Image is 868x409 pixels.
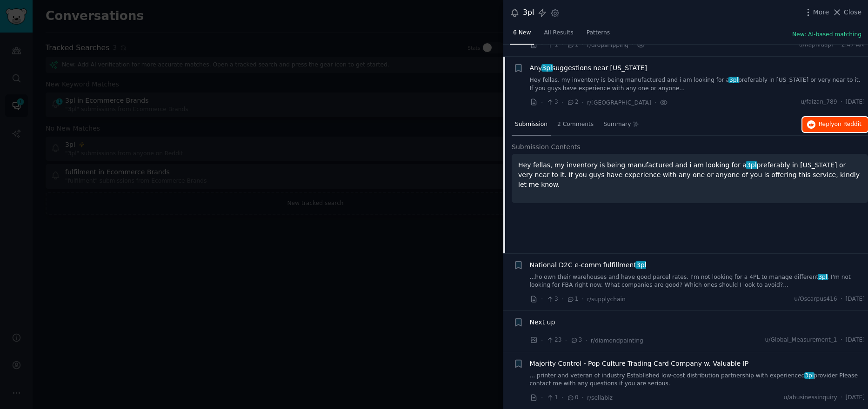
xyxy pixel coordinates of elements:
[567,98,578,106] span: 2
[530,372,865,388] a: ... printer and veteran of industry Established low-cost distribution partnership with experience...
[587,29,610,37] span: Patterns
[541,98,543,107] span: ·
[632,40,634,50] span: ·
[546,41,558,49] span: 1
[804,372,815,379] span: 3pl
[728,77,739,83] span: 3pl
[541,336,543,345] span: ·
[541,393,543,402] span: ·
[513,29,531,37] span: 6 New
[635,261,647,269] span: 3pl
[802,117,868,132] button: Replyon Reddit
[541,40,543,50] span: ·
[530,63,647,73] a: Any3plsuggestions near [US_STATE]
[515,120,548,129] span: Submission
[557,120,594,129] span: 2 Comments
[510,26,534,45] a: 6 New
[565,336,567,345] span: ·
[585,336,587,345] span: ·
[844,7,861,17] span: Close
[818,274,828,280] span: 3pl
[582,98,584,107] span: ·
[546,98,558,106] span: 3
[570,336,582,344] span: 3
[530,273,865,290] a: ...ho own their warehouses and have good parcel rates. I'm not looking for a 4PL to manage differ...
[544,29,573,37] span: All Results
[567,41,578,49] span: 1
[783,394,837,402] span: u/abusinessinquiry
[561,40,563,50] span: ·
[846,394,865,402] span: [DATE]
[561,393,563,402] span: ·
[587,395,613,401] span: r/sellabiz
[582,393,584,402] span: ·
[799,41,833,49] span: u/Raphidapi
[530,260,647,270] a: National D2C e-comm fulfillment3pl
[561,294,563,304] span: ·
[546,394,558,402] span: 1
[530,359,749,369] a: Majority Control - Pop Culture Trading Card Company w. Valuable IP
[582,40,584,50] span: ·
[530,63,647,73] span: Any suggestions near [US_STATE]
[819,120,861,129] span: Reply
[746,161,757,169] span: 3pl
[603,120,631,129] span: Summary
[587,42,628,48] span: r/dropshipping
[591,337,643,344] span: r/diamondpainting
[561,98,563,107] span: ·
[541,64,553,72] span: 3pl
[523,7,534,19] div: 3pl
[813,7,829,17] span: More
[832,7,861,17] button: Close
[546,295,558,303] span: 3
[836,41,838,49] span: ·
[587,99,651,106] span: r/[GEOGRAPHIC_DATA]
[801,98,837,106] span: u/faizan_789
[546,336,561,344] span: 23
[841,336,842,344] span: ·
[794,295,837,303] span: u/Oscarpus416
[567,295,578,303] span: 1
[518,160,861,190] p: Hey fellas, my inventory is being manufactured and i am looking for a preferably in [US_STATE] or...
[841,394,842,402] span: ·
[530,317,555,327] a: Next up
[846,98,865,106] span: [DATE]
[841,41,865,49] span: 2:47 AM
[835,121,861,127] span: on Reddit
[582,294,584,304] span: ·
[530,76,865,92] a: Hey fellas, my inventory is being manufactured and i am looking for a3plpreferably in [US_STATE] ...
[846,336,865,344] span: [DATE]
[587,296,626,303] span: r/supplychain
[765,336,837,344] span: u/Global_Measurement_1
[567,394,578,402] span: 0
[530,260,647,270] span: National D2C e-comm fulfillment
[512,142,581,152] span: Submission Contents
[654,98,656,107] span: ·
[583,26,613,45] a: Patterns
[841,295,842,303] span: ·
[541,294,543,304] span: ·
[803,7,829,17] button: More
[792,31,861,39] button: New: AI-based matching
[846,295,865,303] span: [DATE]
[841,98,842,106] span: ·
[541,26,576,45] a: All Results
